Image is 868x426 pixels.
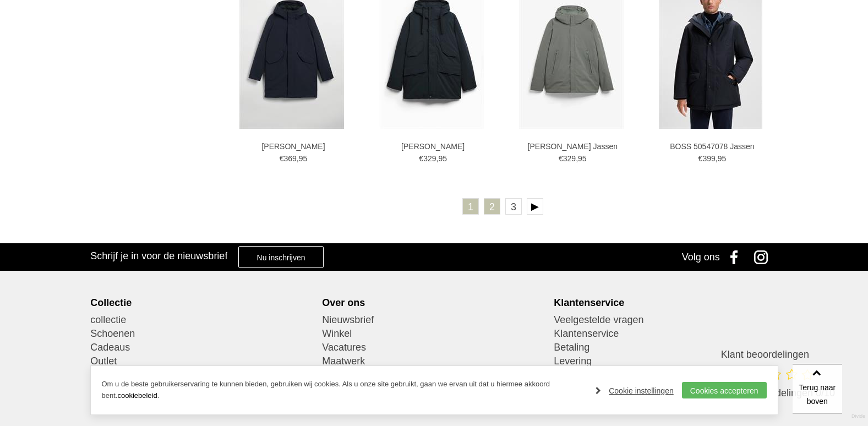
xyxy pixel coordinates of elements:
a: Levering [554,354,777,368]
span: € [698,154,703,163]
span: , [716,154,718,163]
p: Om u de beste gebruikerservaring te kunnen bieden, gebruiken wij cookies. Als u onze site gebruik... [102,379,585,402]
a: Schoenen [90,327,314,341]
a: Instagram [750,243,778,271]
span: , [436,154,438,163]
div: Collectie [90,297,314,309]
a: Maatwerk [322,354,545,368]
a: [PERSON_NAME] [373,141,494,151]
a: 1 [462,198,479,215]
h3: Schrijf je in voor de nieuwsbrief [90,250,227,262]
a: Nieuwsbrief [322,313,545,327]
a: [PERSON_NAME] Jassen [512,141,633,151]
a: Winkel [322,327,545,341]
a: [PERSON_NAME] [233,141,354,151]
span: € [419,154,423,163]
a: Klantenservice [554,327,777,341]
a: Nu inschrijven [238,246,323,268]
a: BOSS 50547078 Jassen [652,141,773,151]
a: Terug naar boven [793,364,842,413]
a: Outlet [90,354,314,368]
div: Klantenservice [554,297,777,309]
a: cookiebeleid [117,391,157,400]
div: Volg ons [682,243,720,271]
a: Veelgestelde vragen [554,313,777,327]
span: 95 [578,154,587,163]
span: , [297,154,299,163]
a: collectie [90,313,314,327]
a: Vacatures [322,341,545,354]
a: 3 [505,198,522,215]
span: , [576,154,578,163]
a: Cadeaus [90,341,314,354]
span: 399 [702,154,715,163]
h3: Klant beoordelingen [721,348,835,361]
span: 329 [423,154,436,163]
a: Klant beoordelingen 0 klantbeoordelingen 0/10 [721,348,835,411]
span: 369 [283,154,296,163]
a: Facebook [723,243,750,271]
span: 95 [299,154,308,163]
span: € [280,154,284,163]
div: Over ons [322,297,545,309]
a: Cookies accepteren [682,382,767,398]
a: Betaling [554,341,777,354]
a: 2 [484,198,500,215]
span: 95 [438,154,447,163]
span: 329 [563,154,576,163]
a: Cookie instellingen [596,383,674,399]
span: 95 [718,154,727,163]
span: € [559,154,563,163]
a: Divide [851,409,865,423]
